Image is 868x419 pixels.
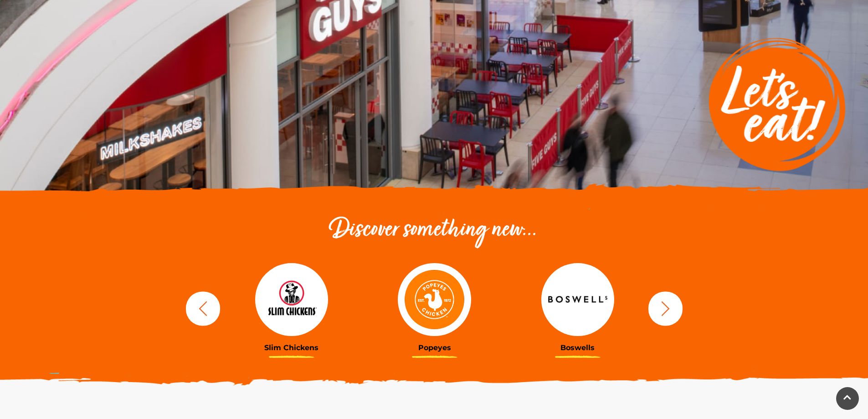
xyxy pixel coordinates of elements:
h3: Boswells [513,343,642,352]
h3: Popeyes [370,343,499,352]
h3: Slim Chickens [227,343,356,352]
a: Slim Chickens [227,263,356,352]
a: Popeyes [370,263,499,352]
a: Boswells [513,263,642,352]
h2: Discover something new... [181,216,687,245]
